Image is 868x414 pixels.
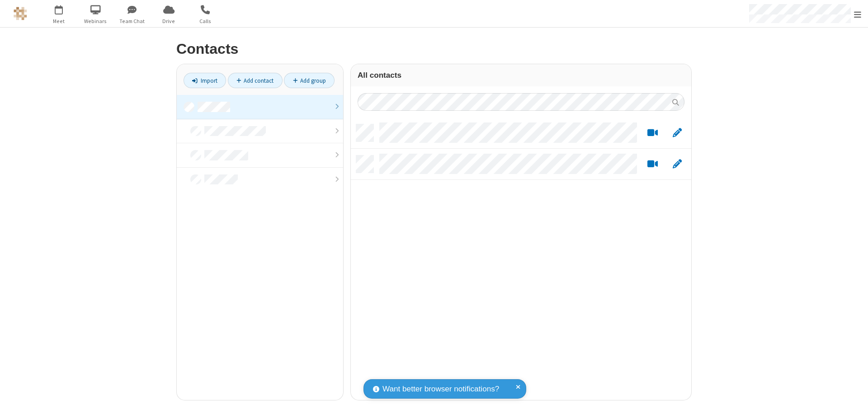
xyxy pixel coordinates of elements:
a: Add contact [228,73,283,88]
span: Want better browser notifications? [382,383,499,395]
span: Meet [42,17,76,25]
span: Team Chat [115,17,149,25]
span: Calls [189,17,222,25]
button: Edit [668,159,686,170]
button: Edit [668,127,686,139]
div: grid [351,118,691,400]
h2: Contacts [176,41,692,57]
img: QA Selenium DO NOT DELETE OR CHANGE [14,7,27,20]
button: Start a video meeting [644,127,661,139]
button: Start a video meeting [644,159,661,170]
h3: All contacts [358,71,684,80]
span: Webinars [79,17,113,25]
a: Import [184,73,226,88]
a: Add group [284,73,335,88]
span: Drive [152,17,186,25]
